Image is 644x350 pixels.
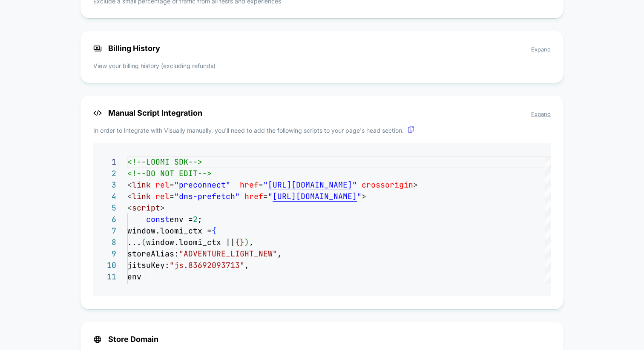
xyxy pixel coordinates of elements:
[531,111,551,117] span: Expand
[93,335,158,344] span: Store Domain
[93,126,551,135] p: In order to integrate with Visually manually, you'll need to add the following scripts to your pa...
[93,61,551,70] p: View your billing history (excluding refunds)
[93,44,551,53] span: Billing History
[93,108,551,117] span: Manual Script Integration
[531,46,551,53] span: Expand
